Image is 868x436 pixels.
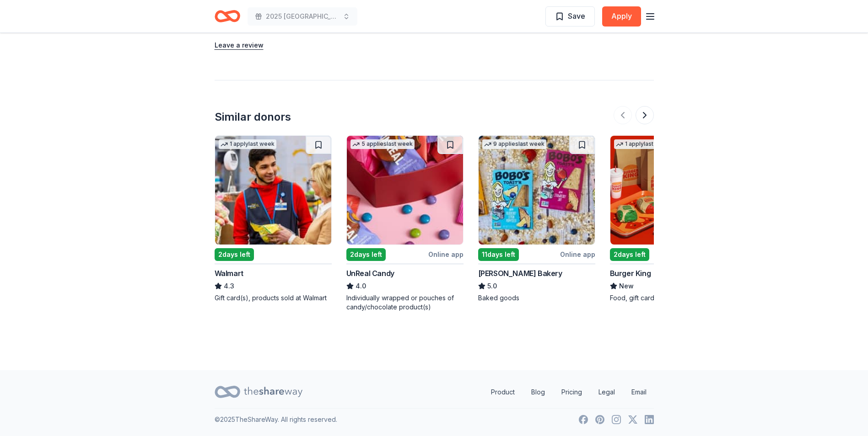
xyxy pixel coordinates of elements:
[215,135,332,303] a: Image for Walmart1 applylast week2days leftWalmart4.3Gift card(s), products sold at Walmart
[568,10,585,22] span: Save
[614,139,672,149] div: 1 apply last week
[487,281,497,292] span: 5.0
[215,136,331,245] img: Image for Walmart
[346,293,464,312] div: Individually wrapped or pouches of candy/chocolate product(s)
[215,268,243,279] div: Walmart
[215,414,337,425] p: © 2025 TheShareWay. All rights reserved.
[347,136,463,245] img: Image for UnReal Candy
[591,383,622,401] a: Legal
[215,40,264,51] button: Leave a review
[484,383,654,401] nav: quick links
[554,383,589,401] a: Pricing
[266,11,339,22] span: 2025 [GEOGRAPHIC_DATA], [GEOGRAPHIC_DATA] 449th Bomb Group WWII Reunion
[560,249,595,260] div: Online app
[428,249,464,260] div: Online app
[224,281,234,292] span: 4.3
[479,136,595,245] img: Image for Bobo's Bakery
[619,281,634,292] span: New
[478,135,595,303] a: Image for Bobo's Bakery9 applieslast week11days leftOnline app[PERSON_NAME] Bakery5.0Baked goods
[219,139,276,149] div: 1 apply last week
[482,139,546,149] div: 9 applies last week
[602,6,641,27] button: Apply
[610,135,727,303] a: Image for Burger King1 applylast week2days leftBurger KingNewFood, gift card(s)
[478,248,519,261] div: 11 days left
[610,136,727,245] img: Image for Burger King
[610,293,727,303] div: Food, gift card(s)
[484,383,522,401] a: Product
[215,110,291,124] div: Similar donors
[478,293,595,303] div: Baked goods
[524,383,552,401] a: Blog
[624,383,654,401] a: Email
[350,139,415,149] div: 5 applies last week
[346,135,464,312] a: Image for UnReal Candy5 applieslast week2days leftOnline appUnReal Candy4.0Individually wrapped o...
[478,268,562,279] div: [PERSON_NAME] Bakery
[545,6,595,27] button: Save
[610,268,651,279] div: Burger King
[356,281,366,292] span: 4.0
[215,293,332,303] div: Gift card(s), products sold at Walmart
[346,268,394,279] div: UnReal Candy
[346,248,386,261] div: 2 days left
[215,248,254,261] div: 2 days left
[248,7,357,26] button: 2025 [GEOGRAPHIC_DATA], [GEOGRAPHIC_DATA] 449th Bomb Group WWII Reunion
[215,5,240,27] a: Home
[610,248,649,261] div: 2 days left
